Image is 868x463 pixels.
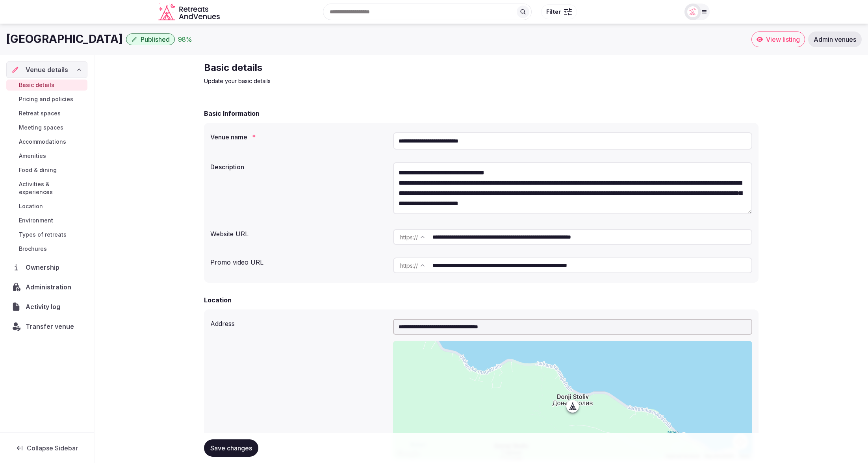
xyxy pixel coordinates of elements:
[6,108,87,119] a: Retreat spaces
[178,35,192,44] button: 98%
[19,124,63,131] span: Meeting spaces
[210,164,387,170] label: Description
[6,318,87,335] button: Transfer venue
[204,439,258,457] button: Save changes
[19,109,61,117] span: Retreat spaces
[141,35,170,43] span: Published
[204,295,232,305] h2: Location
[19,245,47,253] span: Brochures
[808,31,862,47] a: Admin venues
[19,180,84,196] span: Activities & experiences
[210,226,387,239] div: Website URL
[6,94,87,105] a: Pricing and policies
[210,134,387,140] label: Venue name
[546,8,561,16] span: Filter
[19,202,43,210] span: Location
[210,316,387,328] div: Address
[19,217,53,224] span: Environment
[6,201,87,212] a: Location
[6,279,87,295] a: Administration
[6,215,87,226] a: Environment
[6,439,87,457] button: Collapse Sidebar
[204,109,260,118] h2: Basic Information
[27,444,78,452] span: Collapse Sidebar
[19,138,66,146] span: Accommodations
[6,80,87,91] a: Basic details
[6,179,87,198] a: Activities & experiences
[6,136,87,147] a: Accommodations
[687,6,698,17] img: miaceralde
[204,61,469,74] h2: Basic details
[126,33,175,45] button: Published
[6,150,87,161] a: Amenities
[158,3,221,21] a: Visit the homepage
[26,282,74,292] span: Administration
[26,65,68,74] span: Venue details
[19,95,73,103] span: Pricing and policies
[19,81,54,89] span: Basic details
[26,322,74,331] span: Transfer venue
[210,254,387,267] div: Promo video URL
[210,444,252,452] span: Save changes
[6,298,87,315] a: Activity log
[6,31,123,47] h1: [GEOGRAPHIC_DATA]
[178,35,192,44] div: 98 %
[6,243,87,254] a: Brochures
[814,35,856,43] span: Admin venues
[19,166,57,174] span: Food & dining
[766,35,800,43] span: View listing
[19,231,67,239] span: Types of retreats
[6,122,87,133] a: Meeting spaces
[26,302,63,311] span: Activity log
[6,165,87,176] a: Food & dining
[158,3,221,21] svg: Retreats and Venues company logo
[19,152,46,160] span: Amenities
[204,77,469,85] p: Update your basic details
[6,259,87,276] a: Ownership
[26,263,63,272] span: Ownership
[6,229,87,240] a: Types of retreats
[541,4,577,19] button: Filter
[751,31,805,47] a: View listing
